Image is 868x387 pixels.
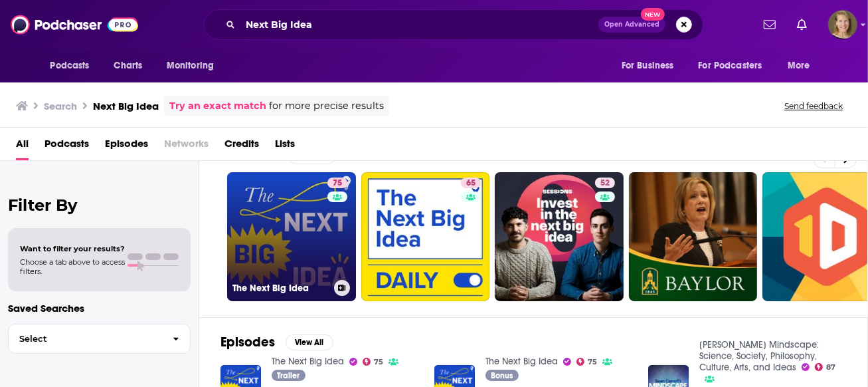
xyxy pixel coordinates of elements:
[204,9,703,40] div: Search podcasts, credits, & more...
[277,372,300,380] span: Trailer
[232,283,329,294] h3: The Next Big Idea
[461,178,481,188] a: 65
[8,302,191,315] p: Saved Searches
[41,53,107,78] button: open menu
[374,359,383,365] span: 75
[699,339,819,373] a: Sean Carroll's Mindscape: Science, Society, Philosophy, Culture, Arts, and Ideas
[495,172,624,301] a: 52
[272,356,344,367] a: The Next Big Idea
[9,334,162,343] span: Select
[780,100,847,112] button: Send feedback
[8,324,191,354] button: Select
[466,177,476,190] span: 65
[20,257,125,276] span: Choose a tab above to access filters.
[44,100,77,112] h3: Search
[220,334,275,350] h2: Episodes
[93,100,159,112] h3: Next Big Idea
[114,57,143,75] span: Charts
[363,358,384,366] a: 75
[169,98,266,114] a: Try an exact match
[600,177,610,190] span: 52
[828,10,857,39] button: Show profile menu
[50,57,90,75] span: Podcasts
[604,21,659,28] span: Open Advanced
[641,8,665,21] span: New
[327,178,347,188] a: 75
[44,133,89,160] a: Podcasts
[286,334,333,350] button: View All
[828,10,857,39] span: Logged in as tvdockum
[361,172,490,301] a: 65
[622,57,674,75] span: For Business
[690,53,782,78] button: open menu
[333,177,342,190] span: 75
[105,133,148,160] a: Episodes
[11,12,138,37] img: Podchaser - Follow, Share and Rate Podcasts
[815,363,836,371] a: 87
[275,133,295,160] a: Lists
[106,53,151,78] a: Charts
[792,13,812,36] a: Show notifications dropdown
[491,372,513,380] span: Bonus
[576,358,598,366] a: 75
[8,195,191,215] h2: Filter By
[612,53,691,78] button: open menu
[485,356,558,367] a: The Next Big Idea
[167,57,214,75] span: Monitoring
[788,57,810,75] span: More
[826,364,835,370] span: 87
[778,53,827,78] button: open menu
[224,133,259,160] a: Credits
[595,178,615,188] a: 52
[758,13,781,36] a: Show notifications dropdown
[16,133,29,160] a: All
[699,57,762,75] span: For Podcasters
[20,244,125,253] span: Want to filter your results?
[598,17,665,33] button: Open AdvancedNew
[164,133,209,160] span: Networks
[157,53,231,78] button: open menu
[220,334,333,350] a: EpisodesView All
[828,10,857,39] img: User Profile
[269,98,384,114] span: for more precise results
[588,359,597,365] span: 75
[227,172,356,301] a: 75The Next Big Idea
[240,14,598,35] input: Search podcasts, credits, & more...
